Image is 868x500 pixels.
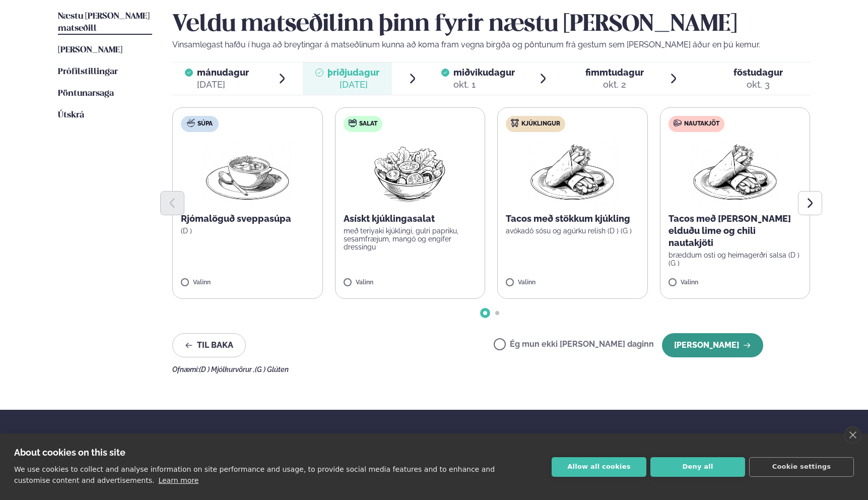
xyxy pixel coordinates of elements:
[506,227,639,235] p: avókadó sósu og agúrku relish (D ) (G )
[749,457,854,477] button: Cookie settings
[203,140,292,205] img: Soup.png
[172,365,810,373] div: Ofnæmi:
[187,119,195,127] img: soup.svg
[58,111,84,119] span: Útskrá
[199,365,255,373] span: (D ) Mjólkurvörur ,
[181,227,314,235] p: (D )
[158,476,198,484] a: Learn more
[521,120,560,128] span: Kjúklingur
[172,333,246,357] button: Til baka
[495,311,499,315] span: Go to slide 2
[255,365,289,373] span: (G ) Glúten
[344,213,477,225] p: Asískt kjúklingasalat
[14,447,125,458] strong: About cookies on this site
[58,88,114,100] a: Pöntunarsaga
[172,11,810,39] h2: Veldu matseðilinn þinn fyrir næstu [PERSON_NAME]
[359,120,377,128] span: Salat
[585,79,644,91] div: okt. 2
[197,79,249,91] div: [DATE]
[798,191,822,215] button: Next slide
[365,140,454,205] img: Salad.png
[327,79,379,91] div: [DATE]
[197,67,249,78] span: mánudagur
[453,79,515,91] div: okt. 1
[528,140,617,205] img: Wraps.png
[181,213,314,225] p: Rjómalöguð sveppasúpa
[674,119,682,127] img: beef.svg
[585,67,644,78] span: fimmtudagur
[733,67,783,78] span: föstudagur
[552,457,646,477] button: Allow all cookies
[58,12,150,33] span: Næstu [PERSON_NAME] matseðill
[58,11,152,35] a: Næstu [PERSON_NAME] matseðill
[733,79,783,91] div: okt. 3
[349,119,357,127] img: salad.svg
[506,213,639,225] p: Tacos með stökkum kjúkling
[58,89,114,98] span: Pöntunarsaga
[453,67,515,78] span: miðvikudagur
[58,68,118,76] span: Prófílstillingar
[58,44,122,56] a: [PERSON_NAME]
[160,191,184,215] button: Previous slide
[344,227,477,251] p: með teriyaki kjúklingi, gulri papriku, sesamfræjum, mangó og engifer dressingu
[669,213,802,249] p: Tacos með [PERSON_NAME] elduðu lime og chili nautakjöti
[662,333,763,357] button: [PERSON_NAME]
[511,119,519,127] img: chicken.svg
[58,46,122,54] span: [PERSON_NAME]
[844,426,861,444] a: close
[669,251,802,267] p: bræddum osti og heimagerðri salsa (D ) (G )
[172,39,810,51] p: Vinsamlegast hafðu í huga að breytingar á matseðlinum kunna að koma fram vegna birgða og pöntunum...
[650,457,745,477] button: Deny all
[58,66,118,78] a: Prófílstillingar
[197,120,213,128] span: Súpa
[58,109,84,121] a: Útskrá
[691,140,779,205] img: Wraps.png
[483,311,487,315] span: Go to slide 1
[327,67,379,78] span: þriðjudagur
[684,120,719,128] span: Nautakjöt
[14,465,495,484] p: We use cookies to collect and analyse information on site performance and usage, to provide socia...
